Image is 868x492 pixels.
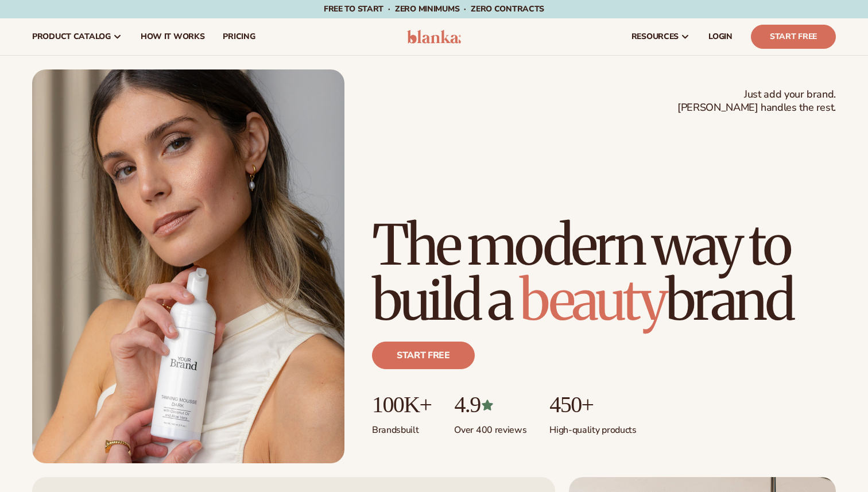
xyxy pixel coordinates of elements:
p: 4.9 [454,392,526,417]
a: pricing [214,18,264,55]
a: Start free [372,342,475,369]
span: resources [631,32,679,41]
span: Just add your brand. [PERSON_NAME] handles the rest. [677,88,836,115]
span: pricing [223,32,255,41]
a: How It Works [131,18,214,55]
p: 100K+ [372,392,431,417]
img: logo [407,30,462,44]
span: How It Works [141,32,205,41]
span: LOGIN [708,32,733,41]
p: High-quality products [549,417,636,436]
img: Female holding tanning mousse. [32,69,344,463]
p: Brands built [372,417,431,436]
p: 450+ [549,392,636,417]
a: LOGIN [699,18,742,55]
a: Start Free [751,25,836,49]
span: Free to start · ZERO minimums · ZERO contracts [324,3,544,14]
span: beauty [520,266,665,335]
a: product catalog [23,18,131,55]
p: Over 400 reviews [454,417,526,436]
h1: The modern way to build a brand [372,218,836,328]
span: product catalog [32,32,111,41]
a: resources [622,18,699,55]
